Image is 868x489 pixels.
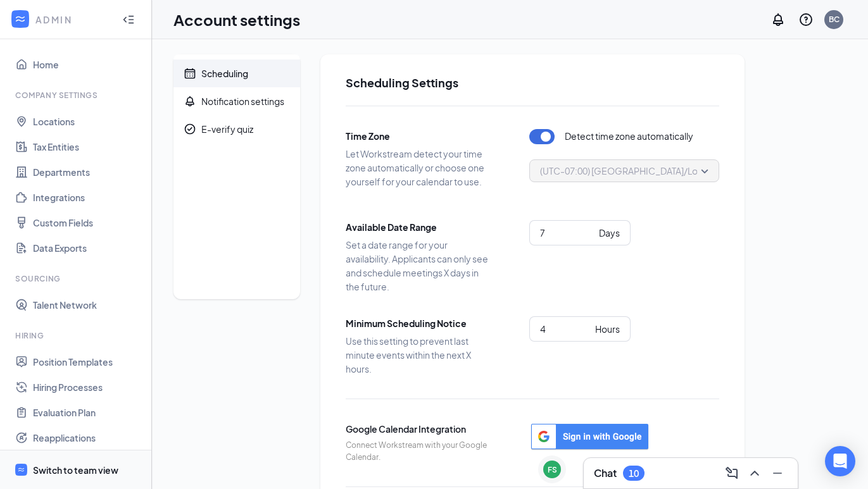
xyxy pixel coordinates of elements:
[173,115,300,143] a: CheckmarkCircleE-verify quiz
[33,109,141,134] a: Locations
[173,9,300,30] h1: Account settings
[540,161,797,180] span: (UTC-07:00) [GEOGRAPHIC_DATA]/Los_Angeles - Pacific Time
[184,67,196,80] svg: Calendar
[33,464,118,476] div: Switch to team view
[346,422,491,436] span: Google Calendar Integration
[346,129,491,143] span: Time Zone
[346,238,491,294] span: Set a date range for your availability. Applicants can only see and schedule meetings X days in t...
[33,425,141,450] a: Reapplications
[33,349,141,374] a: Position Templates
[595,322,620,336] div: Hours
[825,446,855,476] div: Open Intercom Messenger
[15,330,139,341] div: Hiring
[346,220,491,234] span: Available Date Range
[798,12,814,27] svg: QuestionInfo
[35,13,111,26] div: ADMIN
[346,334,491,376] span: Use this setting to prevent last minute events within the next X hours.
[15,90,139,101] div: Company Settings
[771,12,786,27] svg: Notifications
[33,374,141,400] a: Hiring Processes
[33,210,141,235] a: Custom Fields
[201,123,253,135] div: E-verify quiz
[15,273,139,284] div: Sourcing
[548,464,557,475] div: FS
[201,95,284,108] div: Notification settings
[565,129,693,144] span: Detect time zone automatically
[33,159,141,185] a: Departments
[745,463,765,483] button: ChevronUp
[14,13,27,25] svg: WorkstreamLogo
[829,14,840,25] div: BC
[346,147,491,189] span: Let Workstream detect your time zone automatically or choose one yourself for your calendar to use.
[346,440,491,464] span: Connect Workstream with your Google Calendar.
[184,95,196,108] svg: Bell
[629,468,639,479] div: 10
[767,463,788,483] button: Minimize
[184,123,196,135] svg: CheckmarkCircle
[346,316,491,330] span: Minimum Scheduling Notice
[33,292,141,318] a: Talent Network
[747,466,762,481] svg: ChevronUp
[33,400,141,425] a: Evaluation Plan
[122,13,135,26] svg: Collapse
[599,226,620,240] div: Days
[724,466,739,481] svg: ComposeMessage
[770,466,785,481] svg: Minimize
[33,52,141,77] a: Home
[33,134,141,159] a: Tax Entities
[173,87,300,115] a: BellNotification settings
[33,185,141,210] a: Integrations
[722,463,742,483] button: ComposeMessage
[346,75,719,90] h2: Scheduling Settings
[594,466,617,480] h3: Chat
[33,235,141,261] a: Data Exports
[201,67,248,80] div: Scheduling
[173,59,300,87] a: CalendarScheduling
[17,466,25,474] svg: WorkstreamLogo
